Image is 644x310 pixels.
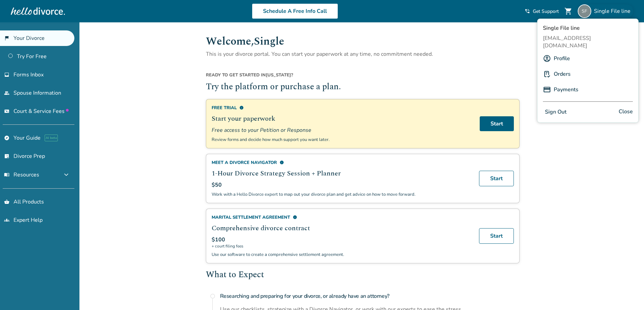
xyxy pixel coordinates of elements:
span: Ready to get started in [206,72,266,78]
img: P [543,70,551,78]
span: flag_2 [4,35,9,41]
p: Work with a Hello Divorce expert to map out your divorce plan and get advice on how to move forward. [212,191,471,197]
img: P [543,86,551,94]
img: A [543,54,551,63]
span: expand_more [62,171,70,179]
span: Forms Inbox [14,71,44,78]
h2: 1-Hour Divorce Strategy Session + Planner [212,168,471,178]
h2: What to Expect [206,269,520,282]
img: singlefileline@hellodivorce.com [578,4,591,18]
a: phone_in_talkGet Support [525,8,559,15]
iframe: Chat Widget [610,278,644,310]
a: Start [479,171,514,186]
a: Payments [554,83,578,96]
a: Start [479,228,514,244]
span: $50 [212,181,222,189]
span: Resources [4,171,39,178]
span: phone_in_talk [525,8,530,14]
span: groups [4,217,9,223]
div: [US_STATE] ? [206,72,520,81]
span: Court & Service Fees [14,108,69,115]
h2: Comprehensive divorce contract [212,223,471,233]
span: people [4,90,9,96]
span: shopping_cart [564,7,572,15]
span: info [293,215,297,219]
span: info [239,105,244,110]
span: AI beta [45,135,58,141]
div: Marital Settlement Agreement [212,214,471,220]
span: $100 [212,236,225,243]
span: inbox [4,72,9,77]
h2: Start your paperwork [212,114,472,124]
p: Review forms and decide how much support you want later. [212,137,472,143]
div: Free Trial [212,105,472,111]
h2: Try the platform or purchase a plan. [206,81,520,94]
span: shopping_basket [4,199,9,205]
div: Meet a divorce navigator [212,160,471,166]
span: Free access to your Petition or Response [212,126,472,134]
span: Single File line [594,7,633,15]
span: explore [4,135,9,141]
p: Use our software to create a comprehensive settlement agreement. [212,252,471,258]
a: Profile [554,52,570,65]
a: Schedule A Free Info Call [252,3,338,19]
span: info [280,160,284,165]
span: list_alt_check [4,153,9,159]
span: Get Support [533,8,559,15]
span: radio_button_unchecked [210,293,215,299]
h1: Welcome, Single [206,33,520,50]
span: [EMAIL_ADDRESS][DOMAIN_NAME] [543,34,633,49]
button: Sign Out [543,107,569,117]
span: + court filing fees [212,243,471,249]
h4: Researching and preparing for your divorce, or already have an attorney? [220,289,520,303]
a: Orders [554,68,571,80]
span: Close [619,107,633,117]
span: universal_currency_alt [4,109,9,114]
span: menu_book [4,172,9,177]
p: This is your divorce portal. You can start your paperwork at any time, no commitment needed. [206,50,520,58]
a: Start [480,116,514,131]
span: Single File line [543,24,633,32]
